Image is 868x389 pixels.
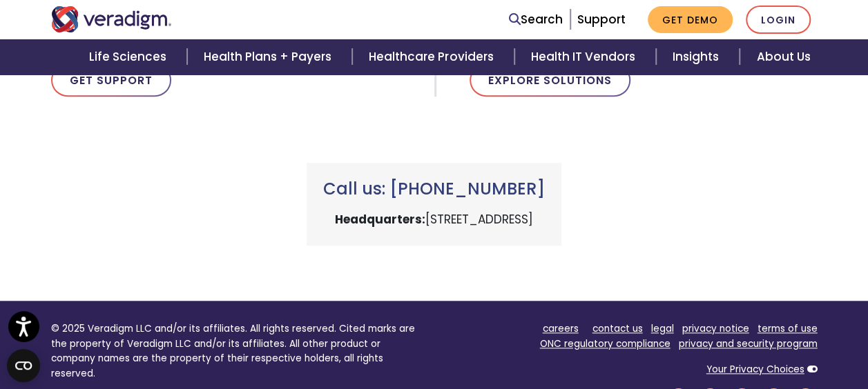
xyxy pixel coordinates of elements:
[73,39,187,74] a: Life Sciences
[679,337,818,350] a: privacy and security program
[470,63,630,97] a: Explore Solutions
[323,210,545,229] p: [STREET_ADDRESS]
[51,321,424,381] p: © 2025 Veradigm LLC and/or its affiliates. All rights reserved. Cited marks are the property of V...
[514,39,656,74] a: Health IT Vendors
[7,349,40,382] button: Open CMP widget
[682,322,749,335] a: privacy notice
[656,39,740,74] a: Insights
[352,39,514,74] a: Healthcare Providers
[335,211,425,228] strong: Headquarters:
[509,10,563,29] a: Search
[51,6,172,32] img: Veradigm logo
[577,11,626,28] a: Support
[740,39,827,74] a: About Us
[746,6,811,34] a: Login
[592,322,643,335] a: contact us
[651,322,674,335] a: legal
[758,322,818,335] a: terms of use
[323,179,545,199] h3: Call us: [PHONE_NUMBER]
[648,6,733,33] a: Get Demo
[543,322,579,335] a: careers
[706,363,804,376] a: Your Privacy Choices
[540,337,671,350] a: ONC regulatory compliance
[187,39,352,74] a: Health Plans + Payers
[51,63,171,97] a: Get Support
